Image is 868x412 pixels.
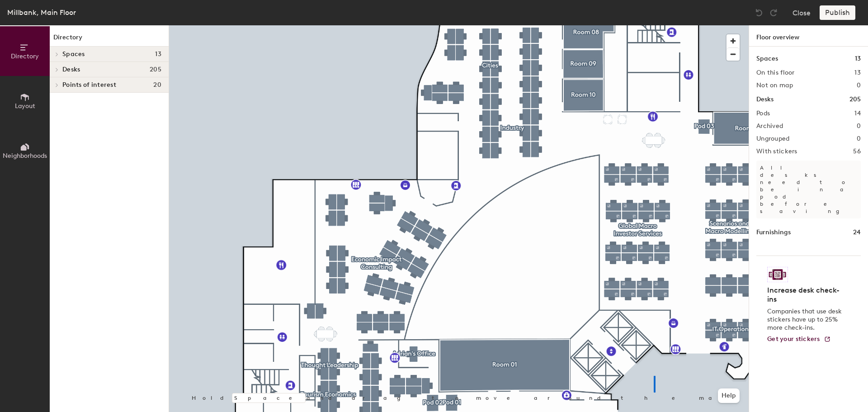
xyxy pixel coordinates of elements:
[854,69,861,76] h2: 13
[849,95,861,104] h1: 205
[62,81,116,89] span: Points of interest
[756,69,795,76] h2: On this floor
[50,33,169,47] h1: Directory
[756,110,770,117] h2: Pods
[853,227,861,237] h1: 24
[769,8,778,17] img: Redo
[793,5,811,20] button: Close
[756,148,797,155] h2: With stickers
[767,335,820,343] span: Get your stickers
[756,82,793,89] h2: Not on map
[855,54,861,64] h1: 13
[767,267,788,282] img: Sticker logo
[756,161,861,218] p: All desks need to be in a pod before saving
[756,227,791,237] h1: Furnishings
[7,7,76,18] div: Millbank, Main Floor
[854,110,861,117] h2: 14
[857,82,861,89] h2: 0
[756,54,778,64] h1: Spaces
[755,8,764,17] img: Undo
[153,81,161,89] span: 20
[756,135,790,142] h2: Ungrouped
[150,66,161,73] span: 205
[62,51,85,58] span: Spaces
[756,95,774,104] h1: Desks
[15,102,35,110] span: Layout
[756,123,783,130] h2: Archived
[155,51,161,58] span: 13
[749,25,868,47] h1: Floor overview
[718,388,740,403] button: Help
[767,286,844,304] h4: Increase desk check-ins
[857,135,861,142] h2: 0
[3,152,47,160] span: Neighborhoods
[857,123,861,130] h2: 0
[62,66,80,73] span: Desks
[11,52,39,60] span: Directory
[853,148,861,155] h2: 56
[767,308,844,332] p: Companies that use desk stickers have up to 25% more check-ins.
